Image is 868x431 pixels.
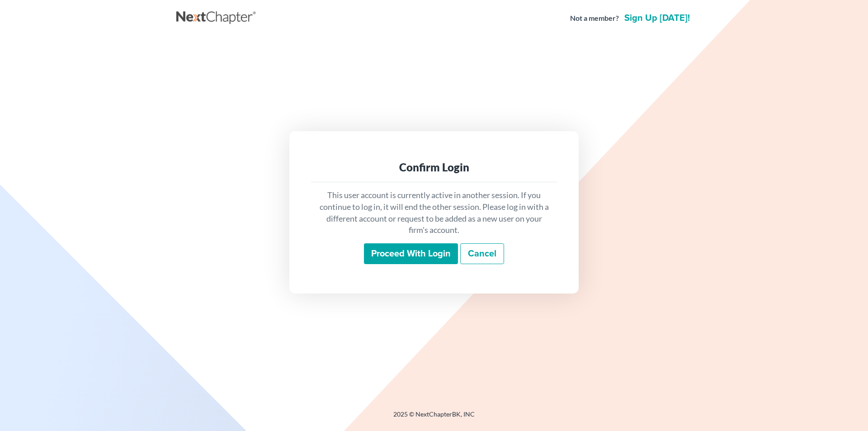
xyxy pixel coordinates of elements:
strong: Not a member? [570,13,619,24]
div: Confirm Login [318,160,550,175]
div: 2025 © NextChapterBK, INC [176,410,692,426]
a: Sign up [DATE]! [623,14,692,23]
input: Proceed with login [364,243,458,264]
p: This user account is currently active in another session. If you continue to log in, it will end ... [318,189,550,236]
a: Cancel [460,243,504,264]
